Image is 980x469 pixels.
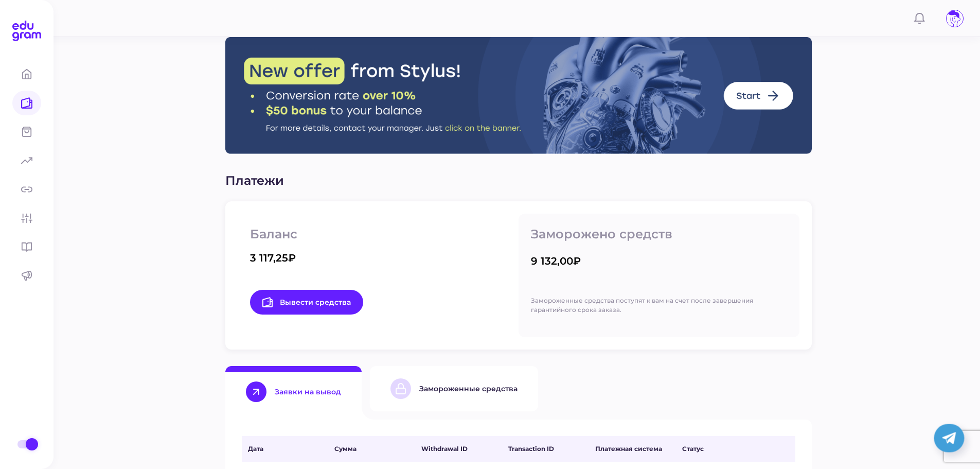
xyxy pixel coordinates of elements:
button: Заявки на вывод [225,366,362,411]
div: Замороженные средства [419,384,518,393]
span: Сумма [334,444,415,454]
span: Платежная система [595,444,676,454]
button: Замороженные средства [370,366,538,411]
p: Замороженные средства поступят к вам на счет после завершения гарантийного срока заказа. [531,296,787,315]
span: Withdrawal ID [421,444,502,454]
div: 9 132,00₽ [531,254,581,268]
img: Stylus Banner [225,37,812,154]
div: 3 117,25₽ [250,251,296,265]
div: Заявки на вывод [275,387,341,396]
span: Статус [682,444,795,454]
span: Дата [248,444,329,454]
a: Вывести средства [250,290,363,315]
span: Вывести средства [262,297,351,307]
p: Заморожено средств [531,226,787,242]
p: Платежи [225,172,812,189]
span: Transaction ID [508,444,589,454]
p: Баланс [250,226,506,242]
